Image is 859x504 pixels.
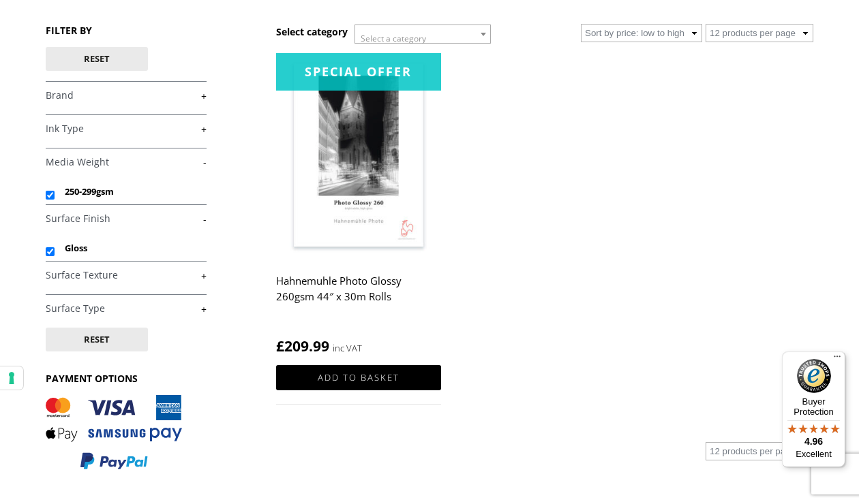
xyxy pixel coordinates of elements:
a: + [46,89,207,102]
h2: Hahnemuhle Photo Glossy 260gsm 44″ x 30m Rolls [276,268,441,323]
h4: Surface Texture [46,261,207,288]
button: Menu [829,351,845,368]
a: + [46,123,207,136]
a: Add to basket: “Hahnemuhle Photo Glossy 260gsm 44" x 30m Rolls” [276,365,441,390]
select: Shop order [581,24,702,42]
label: Gloss [65,238,194,259]
h4: Brand [46,81,207,108]
h3: Select category [276,25,348,38]
p: Buyer Protection [782,396,845,417]
h3: PAYMENT OPTIONS [46,372,207,385]
p: Excellent [782,449,845,460]
a: - [46,156,207,169]
a: + [46,269,207,282]
h4: Surface Finish [46,204,207,232]
span: £ [276,336,284,356]
button: Reset [46,47,148,71]
h3: FILTER BY [46,24,207,37]
button: Trusted Shops TrustmarkBuyer Protection4.96Excellent [782,351,845,467]
span: Select a category [361,33,426,44]
a: Special OfferHahnemuhle Photo Glossy 260gsm 44″ x 30m Rolls £209.99 inc VAT [276,53,441,356]
h4: Media Weight [46,148,207,175]
label: 250-299gsm [65,181,194,202]
h4: Ink Type [46,114,207,142]
h4: Surface Type [46,294,207,321]
div: Special Offer [276,53,441,91]
button: Reset [46,328,148,351]
span: 4.96 [804,436,823,447]
img: Trusted Shops Trustmark [797,359,831,393]
bdi: 209.99 [276,336,329,356]
strong: inc VAT [333,341,362,356]
a: - [46,212,207,225]
img: PAYMENT OPTIONS [46,395,182,471]
a: + [46,302,207,315]
img: Hahnemuhle Photo Glossy 260gsm 44" x 30m Rolls [276,53,441,259]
